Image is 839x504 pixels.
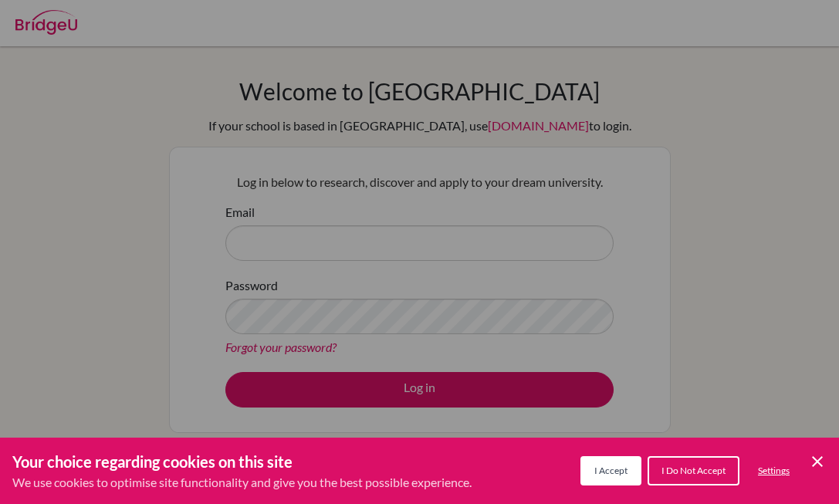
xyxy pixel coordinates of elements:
h3: Your choice regarding cookies on this site [12,450,472,473]
p: We use cookies to optimise site functionality and give you the best possible experience. [12,473,472,492]
button: Save and close [808,452,827,471]
span: I Accept [594,465,628,476]
button: I Accept [580,456,641,485]
span: I Do Not Accept [661,465,726,476]
button: Settings [746,458,802,484]
span: Settings [758,465,790,476]
button: I Do Not Accept [648,456,739,485]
